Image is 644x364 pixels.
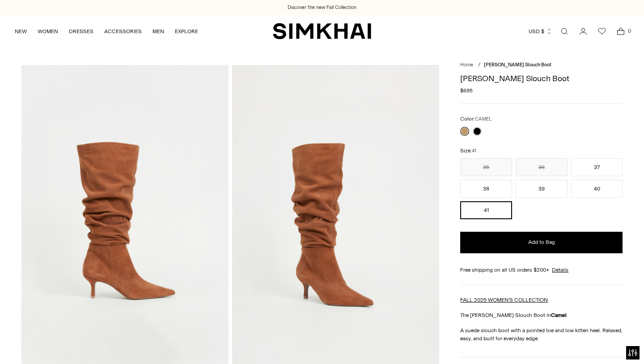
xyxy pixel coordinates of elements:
p: A suede slouch boot with a pointed toe and low kitten heel. Relaxed, easy, and built for everyday... [460,326,623,342]
a: EXPLORE [175,22,198,41]
a: Wishlist [593,22,611,40]
a: Discover the new Fall Collection [288,4,356,11]
a: DRESSES [69,22,93,41]
p: The [PERSON_NAME] Slouch Boot in [460,311,623,319]
label: Color: [460,115,491,123]
button: 36 [516,158,568,176]
h1: [PERSON_NAME] Slouch Boot [460,74,623,82]
a: Home [460,62,473,68]
a: WOMEN [38,22,58,41]
a: Open search modal [555,22,573,40]
a: SIMKHAI [273,22,371,40]
button: 35 [460,158,512,176]
button: USD $ [529,22,552,41]
nav: breadcrumbs [460,61,623,69]
div: / [478,61,480,69]
button: Add to Bag [460,232,623,253]
button: 41 [460,201,512,219]
button: 39 [516,180,568,198]
button: 37 [571,158,623,176]
span: Add to Bag [528,238,555,246]
strong: Camel [551,312,567,318]
a: MEN [153,22,164,41]
button: 40 [571,180,623,198]
a: Details [552,266,568,274]
a: Open cart modal [612,22,630,40]
a: ACCESSORIES [104,22,142,41]
a: Go to the account page [574,22,592,40]
a: NEW [15,22,27,41]
span: $695 [460,87,473,95]
button: 38 [460,180,512,198]
span: 41 [472,148,476,154]
a: FALL 2025 WOMEN'S COLLECTION [460,297,548,303]
span: [PERSON_NAME] Slouch Boot [484,62,551,68]
span: CAMEL [475,116,491,122]
span: 0 [625,27,633,35]
label: Size: [460,147,476,155]
div: Free shipping on all US orders $200+ [460,266,623,274]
